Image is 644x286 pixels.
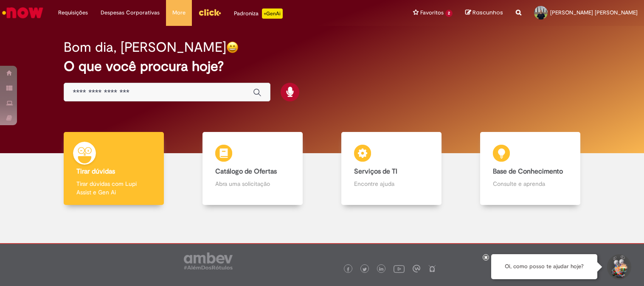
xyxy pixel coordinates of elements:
[413,265,420,272] img: logo_footer_workplace.png
[491,254,597,279] div: Oi, como posso te ajudar hoje?
[215,179,290,188] p: Abra uma solicitação
[64,40,226,55] h2: Bom dia, [PERSON_NAME]
[394,263,405,274] img: logo_footer_youtube.png
[183,132,322,205] a: Catálogo de Ofertas Abra uma solicitação
[465,9,503,17] a: Rascunhos
[420,8,444,17] span: Favoritos
[493,179,568,188] p: Consulte e aprenda
[346,267,350,272] img: logo_footer_facebook.png
[172,8,186,17] span: More
[101,8,160,17] span: Despesas Corporativas
[226,41,239,53] img: happy-face.png
[445,10,453,17] span: 2
[1,4,45,21] img: ServiceNow
[234,8,283,19] div: Padroniza
[58,8,88,17] span: Requisições
[493,167,563,176] b: Base de Conhecimento
[461,132,599,205] a: Base de Conhecimento Consulte e aprenda
[198,6,221,19] img: click_logo_yellow_360x200.png
[354,179,429,188] p: Encontre ajuda
[472,8,503,17] span: Rascunhos
[606,254,631,280] button: Iniciar Conversa de Suporte
[184,252,233,269] img: logo_footer_ambev_rotulo_gray.png
[262,8,283,19] p: +GenAi
[354,167,397,176] b: Serviços de TI
[379,267,383,272] img: logo_footer_linkedin.png
[64,59,580,74] h2: O que você procura hoje?
[76,179,151,196] p: Tirar dúvidas com Lupi Assist e Gen Ai
[215,167,277,176] b: Catálogo de Ofertas
[428,265,436,272] img: logo_footer_naosei.png
[363,267,367,272] img: logo_footer_twitter.png
[76,167,115,176] b: Tirar dúvidas
[45,132,183,205] a: Tirar dúvidas Tirar dúvidas com Lupi Assist e Gen Ai
[550,9,638,16] span: [PERSON_NAME] [PERSON_NAME]
[322,132,461,205] a: Serviços de TI Encontre ajuda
